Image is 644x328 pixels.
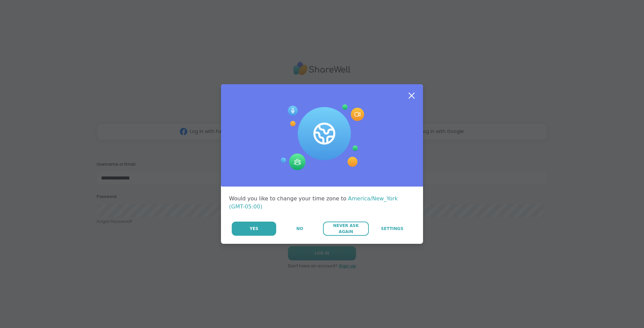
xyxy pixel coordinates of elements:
[296,226,303,232] span: No
[250,226,258,232] span: Yes
[381,226,404,232] span: Settings
[232,222,276,236] button: Yes
[229,195,398,210] span: America/New_York (GMT-05:00)
[277,222,322,236] button: No
[229,195,415,211] div: Would you like to change your time zone to
[369,222,415,236] a: Settings
[280,104,364,170] img: Session Experience
[323,222,368,236] button: Never Ask Again
[326,223,365,235] span: Never Ask Again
